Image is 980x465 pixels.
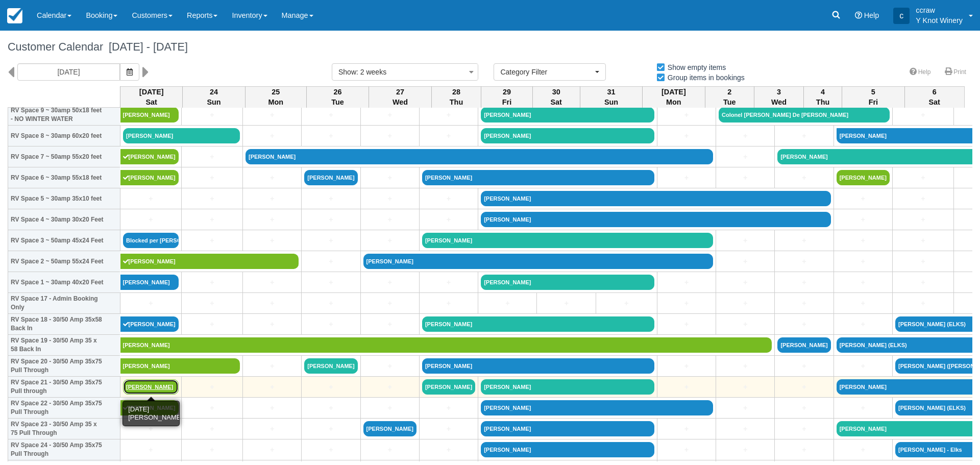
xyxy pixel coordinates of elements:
[481,107,654,123] a: [PERSON_NAME]
[246,149,713,164] a: [PERSON_NAME]
[422,233,713,248] a: [PERSON_NAME]
[481,128,654,143] a: [PERSON_NAME]
[481,298,534,309] a: +
[304,193,357,204] a: +
[120,358,240,374] a: [PERSON_NAME]
[8,105,120,126] th: RV Space 9 ~ 30amp 50x18 feet - NO WINTER WATER
[481,275,654,290] a: [PERSON_NAME]
[895,235,951,246] a: +
[184,277,240,288] a: +
[120,86,183,108] th: [DATE] Sat
[246,214,299,225] a: +
[540,298,593,309] a: +
[8,356,120,377] th: RV Space 20 - 30/50 Amp 35x75 Pull Through
[123,298,179,309] a: +
[481,379,654,395] a: [PERSON_NAME]
[599,298,654,309] a: +
[184,193,240,204] a: +
[656,60,732,75] label: Show empty items
[895,110,951,120] a: +
[719,403,772,413] a: +
[246,424,299,434] a: +
[719,235,772,246] a: +
[8,126,120,146] th: RV Space 8 ~ 30amp 60x20 feet
[246,277,299,288] a: +
[719,298,772,309] a: +
[304,358,357,374] a: [PERSON_NAME]
[719,319,772,330] a: +
[246,319,299,330] a: +
[895,277,951,288] a: +
[123,445,179,455] a: +
[120,170,179,185] a: [PERSON_NAME]
[363,235,416,246] a: +
[184,424,240,434] a: +
[246,235,299,246] a: +
[184,214,240,225] a: +
[777,256,830,267] a: +
[777,235,830,246] a: +
[895,214,951,225] a: +
[8,398,120,419] th: RV Space 22 - 30/50 Amp 35x75 Pull Through
[304,403,357,413] a: +
[304,319,357,330] a: +
[332,63,478,81] button: Show: 2 weeks
[245,86,306,108] th: 25 Mon
[719,361,772,372] a: +
[246,173,299,183] a: +
[103,40,188,53] span: [DATE] - [DATE]
[939,65,972,80] a: Print
[893,8,910,24] div: c
[120,107,179,123] a: [PERSON_NAME]
[837,235,890,246] a: +
[580,86,642,108] th: 31 Sun
[837,361,890,372] a: +
[656,70,751,85] label: Group items in bookings
[719,256,772,267] a: +
[363,382,416,393] a: +
[719,152,772,162] a: +
[837,256,890,267] a: +
[8,377,120,398] th: RV Space 21 - 30/50 Amp 35x75 Pull through
[184,152,240,162] a: +
[895,173,951,183] a: +
[895,256,951,267] a: +
[304,214,357,225] a: +
[660,110,713,120] a: +
[8,439,120,460] th: RV Space 24 - 30/50 Amp 35x75 Pull Through
[719,107,890,123] a: Colonel [PERSON_NAME] De [PERSON_NAME]
[8,209,120,230] th: RV Space 4 ~ 30amp 30x20 Feet
[246,193,299,204] a: +
[481,212,830,227] a: [PERSON_NAME]
[660,445,713,455] a: +
[184,298,240,309] a: +
[123,379,179,395] a: [PERSON_NAME]
[422,170,654,185] a: [PERSON_NAME]
[837,403,890,413] a: +
[8,188,120,209] th: RV Space 5 ~ 30amp 35x10 feet
[719,277,772,288] a: +
[422,298,475,309] a: +
[837,445,890,455] a: +
[8,293,120,314] th: RV Space 17 - Admin Booking Only
[369,86,431,108] th: 27 Wed
[7,8,22,23] img: checkfront-main-nav-mini-logo.png
[8,272,120,293] th: RV Space 1 ~ 30amp 40x20 Feet
[120,254,299,269] a: [PERSON_NAME]
[8,167,120,188] th: RV Space 6 ~ 30amp 55x18 feet
[363,445,416,455] a: +
[338,68,356,76] span: Show
[363,131,416,141] a: +
[660,319,713,330] a: +
[422,316,654,332] a: [PERSON_NAME]
[777,424,830,434] a: +
[481,86,532,108] th: 29 Fri
[123,214,179,225] a: +
[8,314,120,335] th: RV Space 18 - 30/50 Amp 35x58 Back In
[481,191,830,206] a: [PERSON_NAME]
[777,173,830,183] a: +
[777,361,830,372] a: +
[363,403,416,413] a: +
[422,424,475,434] a: +
[904,86,964,108] th: 6 Sat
